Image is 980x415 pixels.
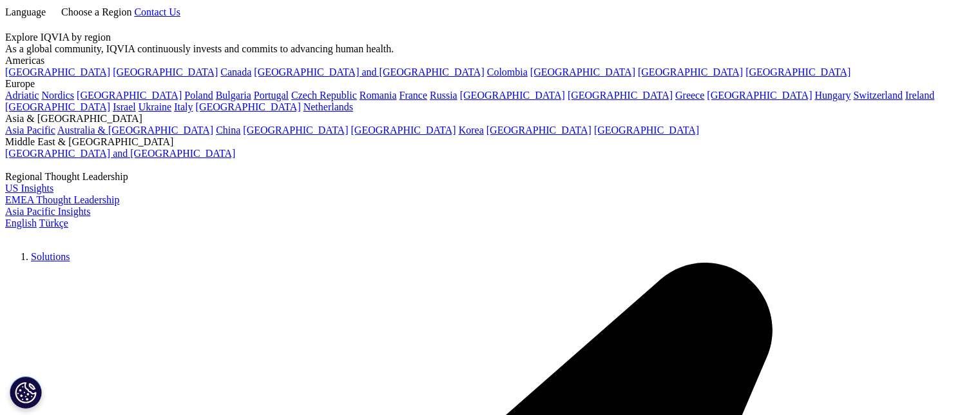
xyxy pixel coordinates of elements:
a: [GEOGRAPHIC_DATA] and [GEOGRAPHIC_DATA] [5,148,235,159]
a: [GEOGRAPHIC_DATA] and [GEOGRAPHIC_DATA] [254,66,484,77]
a: [GEOGRAPHIC_DATA] [707,90,812,101]
a: [GEOGRAPHIC_DATA] [530,66,635,77]
a: Asia Pacific Insights [5,206,90,217]
a: Colombia [487,66,528,77]
a: [GEOGRAPHIC_DATA] [568,90,673,101]
a: [GEOGRAPHIC_DATA] [243,125,348,136]
a: Romania [360,90,397,101]
a: [GEOGRAPHIC_DATA] [638,66,743,77]
a: Australia & [GEOGRAPHIC_DATA] [57,125,213,136]
a: [GEOGRAPHIC_DATA] [460,90,565,101]
a: Israel [113,101,136,112]
a: English [5,218,37,228]
a: US Insights [5,183,53,194]
a: Adriatic [5,90,39,101]
a: Ireland [905,90,934,101]
a: Netherlands [303,101,353,112]
a: Hungary [814,90,850,101]
div: Asia & [GEOGRAPHIC_DATA] [5,113,975,125]
a: Asia Pacific [5,125,55,136]
div: Explore IQVIA by region [5,32,975,43]
a: [GEOGRAPHIC_DATA] [486,125,591,136]
a: [GEOGRAPHIC_DATA] [196,101,301,112]
a: Russia [430,90,457,101]
div: Middle East & [GEOGRAPHIC_DATA] [5,136,975,148]
span: Choose a Region [61,6,131,17]
a: Czech Republic [291,90,357,101]
div: Europe [5,78,975,90]
div: Americas [5,55,975,66]
span: Language [5,6,46,17]
a: Poland [184,90,213,101]
a: Portugal [254,90,289,101]
a: [GEOGRAPHIC_DATA] [5,66,110,77]
a: Contact Us [134,6,180,17]
a: [GEOGRAPHIC_DATA] [77,90,182,101]
a: Korea [459,125,484,136]
a: France [399,90,428,101]
a: Ukraine [139,101,172,112]
a: Türkçe [39,218,68,228]
a: Bulgaria [216,90,251,101]
a: Canada [220,66,251,77]
a: ​[GEOGRAPHIC_DATA] [5,101,110,112]
a: [GEOGRAPHIC_DATA] [745,66,850,77]
a: Solutions [31,251,70,262]
div: As a global community, IQVIA continuously invests and commits to advancing human health. [5,43,975,55]
a: Switzerland [853,90,902,101]
a: EMEA Thought Leadership [5,194,119,205]
div: Regional Thought Leadership [5,171,975,183]
a: Nordics [41,90,74,101]
a: [GEOGRAPHIC_DATA] [351,125,456,136]
a: China [216,125,240,136]
a: Greece [675,90,704,101]
button: Tanımlama Bilgisi Ayarları [10,376,42,409]
a: [GEOGRAPHIC_DATA] [594,125,699,136]
a: [GEOGRAPHIC_DATA] [113,66,218,77]
a: Italy [174,101,193,112]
